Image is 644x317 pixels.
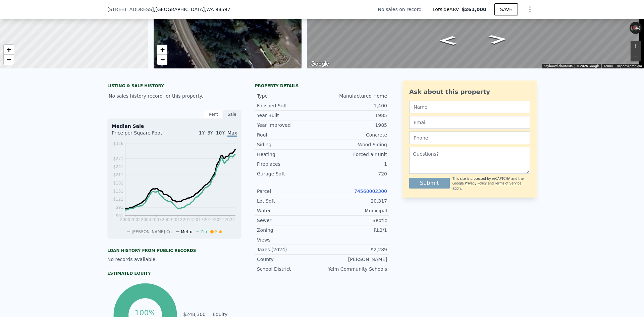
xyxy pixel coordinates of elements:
div: Heating [257,151,322,158]
div: 1985 [322,122,387,128]
tspan: 2007 [151,217,162,222]
div: $2,289 [322,246,387,253]
div: Parcel [257,188,322,195]
div: Property details [255,83,389,89]
div: LISTING & SALE HISTORY [107,83,241,90]
a: Zoom out [157,55,167,65]
div: This site is protected by reCAPTCHA and the Google and apply. [452,176,530,191]
div: Type [257,93,322,99]
div: RL2/1 [322,227,387,233]
div: Concrete [322,131,387,138]
tspan: $61 [116,213,123,218]
tspan: 2017 [193,217,204,222]
button: Rotate clockwise [638,22,642,34]
input: Name [409,101,530,113]
a: 74560002300 [354,189,387,194]
tspan: $121 [113,197,123,202]
tspan: 2009 [162,217,172,222]
div: Finished Sqft [257,102,322,109]
tspan: $241 [113,164,123,169]
tspan: 2024 [225,217,235,222]
a: Privacy Policy [465,181,487,185]
div: Zoning [257,227,322,233]
div: Wood Siding [322,141,387,148]
div: County [257,256,322,263]
tspan: $271 [113,156,123,161]
div: Price per Square Foot [112,129,174,140]
span: , WA 98597 [205,7,230,12]
a: Open this area in Google Maps (opens a new window) [309,60,331,68]
input: Email [409,116,530,129]
div: Median Sale [112,123,237,129]
span: + [160,45,164,54]
div: 20,317 [322,198,387,204]
div: Septic [322,217,387,224]
div: Ask about this property [409,87,530,97]
div: Taxes (2024) [257,246,322,253]
span: , [GEOGRAPHIC_DATA] [154,6,230,13]
span: Metro [181,229,192,234]
button: Submit [409,178,450,189]
div: Siding [257,141,322,148]
div: Roof [257,131,322,138]
button: Keyboard shortcuts [544,64,573,68]
tspan: 2000 [120,217,130,222]
span: $261,000 [462,7,486,12]
div: No records available. [107,256,241,263]
div: Loan history from public records [107,248,241,253]
div: Views [257,236,322,243]
a: Terms of Service [495,181,521,185]
span: 3Y [207,130,213,136]
div: Water [257,207,322,214]
input: Phone [409,131,530,144]
span: 10Y [216,130,225,136]
div: [PERSON_NAME] [322,256,387,263]
div: Sewer [257,217,322,224]
div: Lot Sqft [257,198,322,204]
span: 1Y [199,130,205,136]
div: 1,400 [322,102,387,109]
a: Report a problem [617,64,642,68]
tspan: $181 [113,181,123,186]
tspan: 2012 [172,217,183,222]
tspan: 2004 [141,217,151,222]
div: 1985 [322,112,387,119]
span: Sale [215,229,224,234]
div: 720 [322,170,387,177]
button: Reset the view [629,24,642,32]
img: Google [309,60,331,68]
div: Year Built [257,112,322,119]
div: No sales history record for this property. [107,90,241,102]
button: Zoom out [631,51,641,61]
a: Terms (opens in new tab) [603,64,613,68]
div: School District [257,266,322,272]
div: Estimated Equity [107,271,241,276]
a: Zoom in [157,45,167,55]
div: Year Improved [257,122,322,128]
div: Municipal [322,207,387,214]
path: Go North, Bald Hill Rd SE [432,34,464,47]
tspan: $211 [113,172,123,177]
tspan: $91 [116,205,123,210]
tspan: 2021 [214,217,224,222]
span: © 2025 Google [577,64,599,68]
a: Zoom in [4,45,14,55]
span: [PERSON_NAME] Co. [131,229,173,234]
path: Go Southeast, Bald Hill Rd SE [481,33,515,46]
span: Lotside ARV [433,6,462,13]
button: Rotate counterclockwise [630,22,633,34]
tspan: $151 [113,189,123,194]
button: Show Options [523,3,537,16]
tspan: 2019 [204,217,214,222]
div: Fireplaces [257,161,322,167]
span: Max [227,130,237,137]
div: Sale [223,110,241,119]
div: Yelm Community Schools [322,266,387,272]
tspan: 2014 [183,217,193,222]
tspan: 2002 [130,217,141,222]
tspan: 100% [135,309,156,317]
div: Garage Sqft [257,170,322,177]
button: SAVE [494,3,518,15]
div: Manufactured Home [322,93,387,99]
div: Rent [204,110,223,119]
